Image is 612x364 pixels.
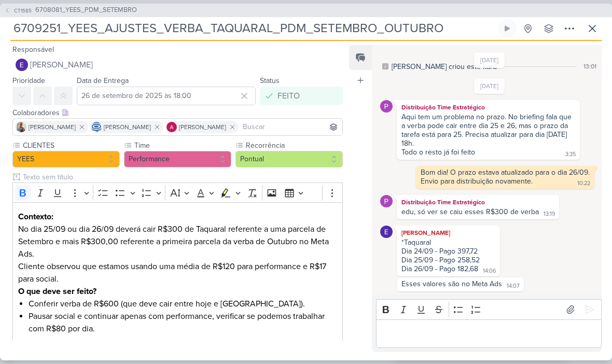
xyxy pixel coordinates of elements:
[179,122,226,132] span: [PERSON_NAME]
[401,279,502,288] div: Esses valores são no Meta Ads
[30,59,93,71] span: [PERSON_NAME]
[583,62,596,71] div: 13:01
[12,107,343,118] div: Colaboradores
[133,140,231,151] label: Time
[399,228,498,238] div: [PERSON_NAME]
[483,267,496,275] div: 14:06
[77,76,129,85] label: Data de Entrega
[421,168,590,177] div: Bom dia! O prazo estava atualizado para o dia 26/09.
[10,19,496,38] input: Kard Sem Título
[124,151,231,167] button: Performance
[21,172,343,183] input: Texto sem título
[401,207,539,216] div: edu, só ver se caiu esses R$300 de verba
[12,183,343,203] div: Editor toolbar
[77,87,256,105] input: Select a date
[260,76,280,85] label: Status
[29,122,76,132] span: [PERSON_NAME]
[392,61,497,72] div: [PERSON_NAME] criou este kard
[380,226,393,238] img: Eduardo Quaresma
[104,122,151,132] span: [PERSON_NAME]
[401,238,480,273] div: *Taquaral Dia 24/09 - Pago 397,72 Dia 25/09 - Pago 258,52 Dia 26/09 - Pago 182,68
[18,286,96,297] strong: O que deve ser feito?
[16,59,28,71] img: Eduardo Quaresma
[260,87,343,105] button: FEITO
[18,223,337,260] p: No dia 25/09 ou dia 26/09 deverá cair R$300 de Taquaral referente a uma parcela de Setembro e mai...
[245,140,343,151] label: Recorrência
[401,148,475,157] div: Todo o resto já foi feito
[277,90,300,102] div: FEITO
[401,113,575,148] div: Aqui tem um problema no prazo. No briefing fala que a verba pode cair entre dia 25 e 26, mas o pr...
[380,195,393,207] img: Distribuição Time Estratégico
[376,299,602,319] div: Editor toolbar
[399,197,557,207] div: Distribuição Time Estratégico
[91,122,102,132] img: Caroline Traven De Andrade
[16,122,26,132] img: Iara Santos
[241,121,340,133] input: Buscar
[503,24,511,33] div: Ligar relógio
[380,100,393,113] img: Distribuição Time Estratégico
[544,210,555,218] div: 13:19
[235,151,343,167] button: Pontual
[12,76,45,85] label: Prioridade
[376,319,602,348] div: Editor editing area: main
[29,298,337,310] li: Conferir verba de R$600 (que deve cair entre hoje e [GEOGRAPHIC_DATA]).
[18,212,53,222] strong: Contexto:
[565,150,576,159] div: 3:35
[12,45,54,54] label: Responsável
[166,122,177,132] img: Alessandra Gomes
[507,282,520,290] div: 14:07
[22,140,120,151] label: CLIENTES
[421,177,533,186] div: Envio para distribuição novamente.
[12,151,120,167] button: YEES
[29,310,337,335] li: Pausar social e continuar apenas com performance, verificar se podemos trabalhar com R$80 por dia.
[18,260,337,285] p: Cliente observou que estamos usando uma média de R$120 para performance e R$17 para social.
[12,55,343,74] button: [PERSON_NAME]
[399,102,578,113] div: Distribuição Time Estratégico
[577,179,590,188] div: 10:22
